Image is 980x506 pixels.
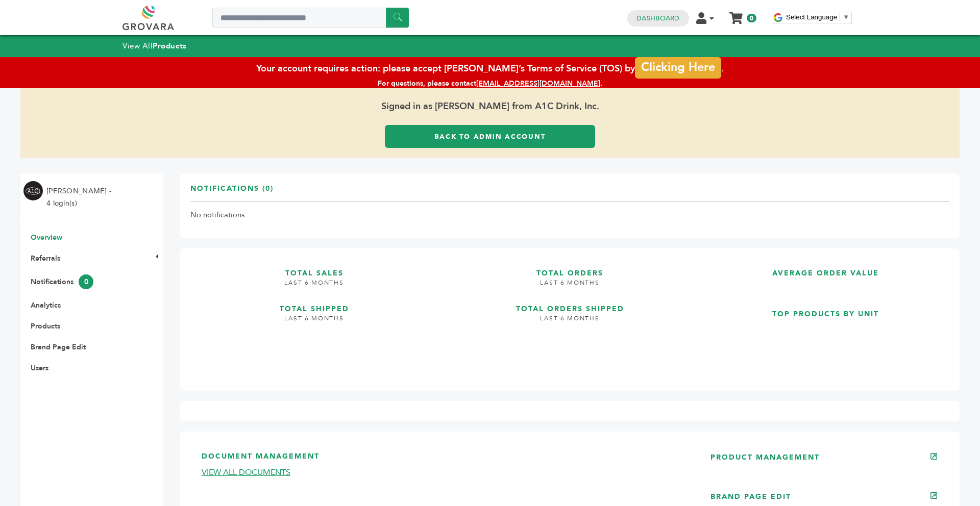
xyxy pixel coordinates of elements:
a: Clicking Here [635,57,721,78]
h3: Notifications (0) [190,184,274,201]
a: Users [31,363,48,373]
h3: DOCUMENT MANAGEMENT [202,451,680,467]
h3: TOP PRODUCTS BY UNIT [702,299,949,319]
span: ▼ [843,13,849,21]
a: TOTAL SALES LAST 6 MONTHS TOTAL SHIPPED LAST 6 MONTHS [190,259,438,372]
a: Referrals [31,254,60,263]
a: [EMAIL_ADDRESS][DOMAIN_NAME] [476,79,600,88]
a: Analytics [31,300,61,310]
span: 0 [79,274,93,289]
a: VIEW ALL DOCUMENTS [202,467,290,478]
a: Products [31,321,60,331]
a: AVERAGE ORDER VALUE [702,259,949,291]
h3: TOTAL SALES [190,259,438,279]
a: Back to Admin Account [385,125,595,148]
a: Overview [31,233,62,242]
h3: AVERAGE ORDER VALUE [702,259,949,279]
h4: LAST 6 MONTHS [446,314,694,331]
a: Dashboard [636,14,679,23]
span: ​ [840,13,840,21]
a: PRODUCT MANAGEMENT [710,452,820,462]
a: View AllProducts [122,41,187,51]
a: TOTAL ORDERS LAST 6 MONTHS TOTAL ORDERS SHIPPED LAST 6 MONTHS [446,259,694,372]
h4: LAST 6 MONTHS [190,314,438,331]
h3: TOTAL SHIPPED [190,294,438,314]
td: No notifications. [190,202,949,229]
span: Select Language [786,13,837,21]
input: Search a product or brand... [212,8,409,28]
a: Notifications0 [31,277,93,287]
h3: TOTAL ORDERS [446,259,694,279]
a: BRAND PAGE EDIT [710,492,791,501]
li: [PERSON_NAME] - 4 login(s) [46,185,114,210]
h4: LAST 6 MONTHS [190,279,438,295]
a: Brand Page Edit [31,342,86,352]
h4: LAST 6 MONTHS [446,279,694,295]
span: Signed in as [PERSON_NAME] from A1C Drink, Inc. [20,88,960,125]
a: Select Language​ [786,13,849,21]
span: 0 [747,14,756,22]
h3: TOTAL ORDERS SHIPPED [446,294,694,314]
a: My Cart [730,9,742,20]
strong: Products [153,41,186,51]
a: TOP PRODUCTS BY UNIT [702,299,949,372]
